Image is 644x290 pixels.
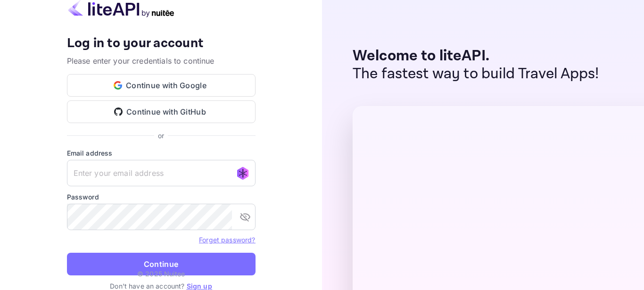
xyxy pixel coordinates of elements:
[67,35,256,52] h4: Log in to your account
[199,236,255,244] a: Forget password?
[67,253,256,275] button: Continue
[353,47,599,65] p: Welcome to liteAPI.
[67,55,256,66] p: Please enter your credentials to continue
[187,282,212,290] a: Sign up
[67,160,256,186] input: Enter your email address
[158,131,164,141] p: or
[137,269,185,279] p: © 2025 Nuitee
[353,65,599,83] p: The fastest way to build Travel Apps!
[236,207,255,226] button: toggle password visibility
[199,235,255,244] a: Forget password?
[67,148,256,158] label: Email address
[67,192,256,202] label: Password
[67,100,256,123] button: Continue with GitHub
[67,74,256,97] button: Continue with Google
